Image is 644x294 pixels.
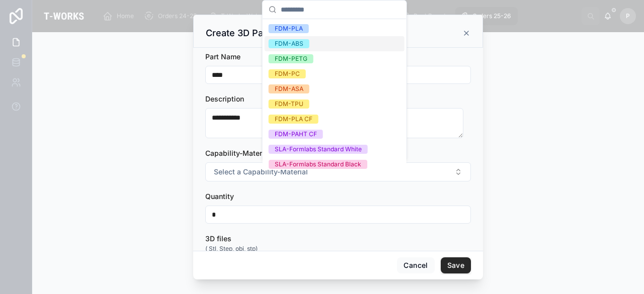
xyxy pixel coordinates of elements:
[206,27,270,39] h3: Create 3D Part
[205,162,471,181] button: Select Button
[275,130,317,139] div: FDM-PAHT CF
[205,192,234,201] span: Quantity
[275,145,362,154] div: SLA-Formlabs Standard White
[205,245,258,253] span: ( Stl, Step, obj, stp)
[275,115,312,124] div: FDM-PLA CF
[214,167,308,177] span: Select a Capability-Material
[441,257,471,273] button: Save
[275,160,361,169] div: SLA-Formlabs Standard Black
[275,69,300,78] div: FDM-PC
[275,100,303,109] div: FDM-TPU
[205,52,240,61] span: Part Name
[397,257,434,273] button: Cancel
[275,54,307,63] div: FDM-PETG
[275,24,303,33] div: FDM-PLA
[205,94,244,103] span: Description
[275,39,303,48] div: FDM-ABS
[275,84,303,93] div: FDM-ASA
[205,234,231,243] span: 3D files
[205,149,270,157] span: Capability-Material
[263,19,407,170] div: Suggestions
